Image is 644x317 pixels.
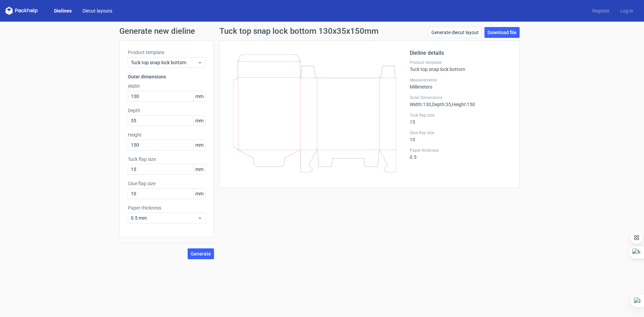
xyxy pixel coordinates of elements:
div: 10 [410,130,511,142]
label: Tuck flap size [410,113,511,118]
label: Product template [410,60,511,65]
span: Generate [191,251,211,256]
span: mm [193,116,205,126]
label: Outer Dimensions [410,95,511,100]
span: mm [193,91,205,101]
h2: Dieline details [410,49,511,57]
a: Diecut layouts [77,7,118,14]
span: mm [193,140,205,150]
a: Download file [484,27,520,38]
h1: Generate new dieline [119,27,525,35]
label: Tuck flap size [128,156,206,163]
span: mm [193,189,205,199]
a: Register [587,7,615,14]
label: Width [128,83,206,90]
span: , Height : 150 [451,102,475,107]
a: Generate diecut layout [428,27,482,38]
a: Log in [615,7,639,14]
span: , Depth : 35 [431,102,451,107]
label: Measurements [410,77,511,83]
span: Tuck top snap lock bottom [131,59,197,66]
label: Glue flap size [128,180,206,187]
div: Tuck top snap lock bottom [410,60,511,72]
label: Paper thickness [410,148,511,153]
button: Generate [188,248,214,259]
label: Height [128,131,206,138]
label: Product template [128,49,206,56]
label: Glue flap size [410,130,511,136]
span: mm [193,164,205,174]
span: Width : 130 [410,102,431,107]
div: 0.5 [410,148,511,160]
h1: Tuck top snap lock bottom 130x35x150mm [219,27,379,35]
a: Dielines [49,7,77,14]
label: Depth [128,107,206,114]
span: 0.5 mm [131,215,197,221]
div: Millimeters [410,77,511,90]
div: 15 [410,113,511,125]
label: Paper thickness [128,204,206,211]
h3: Outer dimensions [128,73,206,80]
